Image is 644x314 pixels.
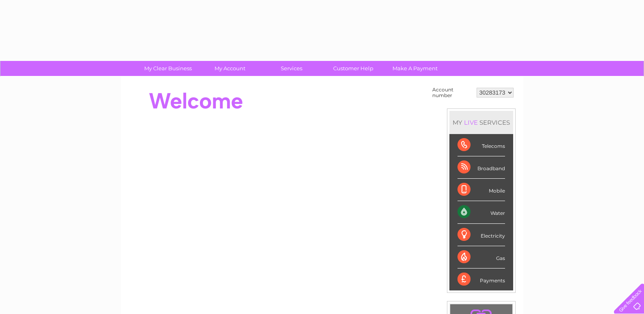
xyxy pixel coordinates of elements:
div: Electricity [458,224,505,246]
div: Mobile [458,179,505,201]
div: Broadband [458,156,505,179]
div: LIVE [462,119,479,126]
a: Services [258,61,325,76]
a: Make A Payment [382,61,449,76]
div: Payments [458,269,505,290]
a: Customer Help [320,61,387,76]
a: My Account [196,61,263,76]
div: Water [458,201,505,223]
td: Account number [430,85,475,100]
div: MY SERVICES [449,111,513,134]
div: Telecoms [458,134,505,156]
a: My Clear Business [134,61,202,76]
div: Gas [458,246,505,269]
